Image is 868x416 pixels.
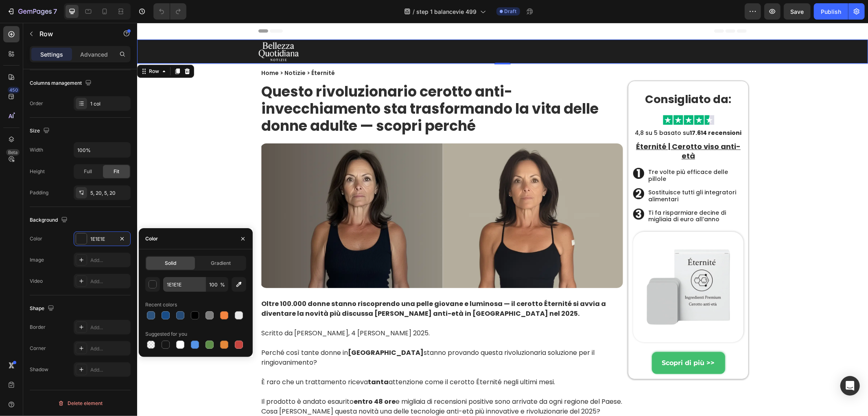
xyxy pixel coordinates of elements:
[510,145,606,161] h2: Tre volte più efficace delle pillole
[30,397,131,410] button: Delete element
[30,146,43,154] div: Width
[124,354,485,364] p: È raro che un trattamento riceva attenzione come il cerotto Éternité negli ultimi mesi.
[525,336,578,344] strong: Scopri di più >>
[74,143,130,157] input: Auto
[510,165,606,181] h2: Sostituisce tutti gli integratori alimentari
[496,186,507,197] img: gempages_578032762192134844-33fadacb-6921-4b67-ba0d-9e9a8cba2589.webp
[496,68,606,84] h2: Consigliato da:
[6,149,20,156] div: Beta
[496,165,507,176] img: gempages_578032762192134844-16233eca-4ee0-427a-9773-9ba33a383d59.webp
[90,366,129,374] div: Add...
[40,50,63,59] p: Settings
[505,8,517,15] span: Draft
[510,186,606,201] h2: Ti fa risparmiare decine di migliaia di euro all’anno
[90,100,129,108] div: 1 col
[216,374,258,383] strong: entro 48 ore
[413,7,415,16] span: /
[784,3,811,20] button: Save
[30,235,42,242] div: Color
[39,29,109,39] p: Row
[90,257,129,264] div: Add...
[145,301,177,308] div: Recent colors
[524,90,579,104] img: gempages_578032762192134844-78643aa4-69dc-477f-9370-88a7cbb978c6.webp
[231,354,251,364] strong: tanta
[417,7,477,16] span: step 1 balancevie 499
[30,256,44,264] div: Image
[211,325,286,335] strong: [GEOGRAPHIC_DATA]
[30,125,51,136] div: Size
[30,345,46,352] div: Corner
[145,235,158,242] div: Color
[90,278,129,285] div: Add...
[814,3,848,20] button: Publish
[821,7,841,16] div: Publish
[220,281,225,288] span: %
[30,78,93,89] div: Columns management
[30,189,48,196] div: Padding
[145,330,187,338] div: Suggested for you
[3,3,61,20] button: 7
[137,23,868,416] iframe: Design area
[515,329,588,351] a: Scopri di più >>
[791,8,804,15] span: Save
[211,260,231,267] span: Gradient
[124,374,485,394] p: Il prodotto è andato esaurito e migliaia di recensioni positive sono arrivate da ogni regione del...
[496,145,507,156] img: gempages_578032762192134844-05d68270-778e-4605-9508-e4f8dd063193.webp
[165,260,176,267] span: Solid
[840,376,860,396] div: Open Intercom Messenger
[30,100,43,107] div: Order
[30,324,46,331] div: Border
[90,324,129,331] div: Add...
[90,345,129,352] div: Add...
[153,3,186,20] div: Undo/Redo
[30,277,43,285] div: Video
[90,189,129,197] div: 5, 20, 5, 20
[496,106,606,114] h2: 4,8 su 5 basato su
[84,168,92,175] span: Full
[30,303,56,314] div: Shape
[30,168,45,175] div: Height
[90,236,114,243] div: 1E1E1E
[114,168,119,175] span: Fit
[80,50,108,59] p: Advanced
[496,209,606,319] img: gempages_578032762192134844-a4e13419-af27-4c06-98e6-4a117a0fae56.png
[8,87,20,93] div: 450
[553,106,605,114] strong: 17.614 recensioni
[163,277,206,292] input: Eg: FFFFFF
[53,7,57,16] p: 7
[58,398,103,408] div: Delete element
[499,119,603,138] u: Éternité | Cerotto viso anti-età
[30,366,48,373] div: Shadow
[30,215,69,226] div: Background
